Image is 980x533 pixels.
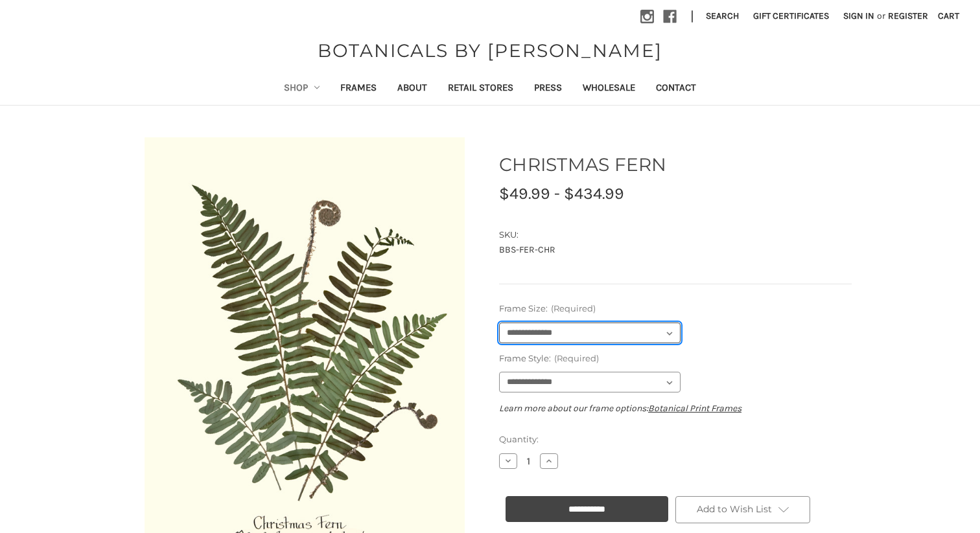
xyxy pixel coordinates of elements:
[499,302,852,315] label: Frame Size:
[499,433,852,446] label: Quantity:
[499,402,852,415] p: Learn more about our frame options:
[499,243,852,256] dd: BBS-FER-CHR
[274,73,331,105] a: Shop
[648,403,741,414] a: Botanical Print Frames
[686,6,699,27] li: |
[675,496,810,523] a: Add to Wish List
[938,10,959,21] span: Cart
[524,73,572,105] a: Press
[499,184,624,203] span: $49.99 - $434.99
[437,73,524,105] a: Retail Stores
[876,9,887,23] span: or
[387,73,437,105] a: About
[697,503,772,515] span: Add to Wish List
[499,151,852,178] h1: CHRISTMAS FERN
[330,73,387,105] a: Frames
[646,73,706,105] a: Contact
[551,303,596,313] small: (Required)
[499,229,848,242] dt: SKU:
[311,37,669,64] a: BOTANICALS BY [PERSON_NAME]
[572,73,646,105] a: Wholesale
[554,353,599,363] small: (Required)
[499,352,852,365] label: Frame Style:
